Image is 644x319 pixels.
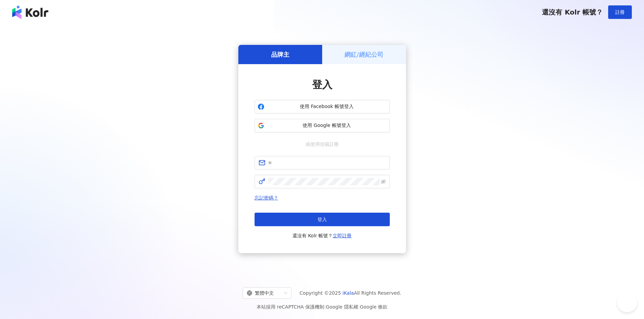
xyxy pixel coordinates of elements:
[324,304,326,310] span: |
[344,50,383,59] h5: 網紅/經紀公司
[292,232,352,240] span: 還沒有 Kolr 帳號？
[542,8,603,16] span: 還沒有 Kolr 帳號？
[301,140,343,148] span: 或使用信箱註冊
[615,9,625,15] span: 註冊
[255,119,390,132] button: 使用 Google 帳號登入
[247,288,281,298] div: 繁體中文
[12,5,48,19] img: logo
[360,304,387,310] a: Google 條款
[608,5,632,19] button: 註冊
[342,290,354,296] a: iKala
[255,213,390,226] button: 登入
[312,79,332,90] span: 登入
[271,50,289,59] h5: 品牌主
[617,292,637,312] iframe: Help Scout Beacon - Open
[257,303,387,311] span: 本站採用 reCAPTCHA 保護機制
[333,233,352,238] a: 立即註冊
[267,122,387,129] span: 使用 Google 帳號登入
[326,304,358,310] a: Google 隱私權
[381,179,386,184] span: eye-invisible
[255,195,278,201] a: 忘記密碼？
[317,217,327,222] span: 登入
[300,289,401,297] span: Copyright © 2025 All Rights Reserved.
[358,304,360,310] span: |
[267,103,387,110] span: 使用 Facebook 帳號登入
[255,100,390,113] button: 使用 Facebook 帳號登入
